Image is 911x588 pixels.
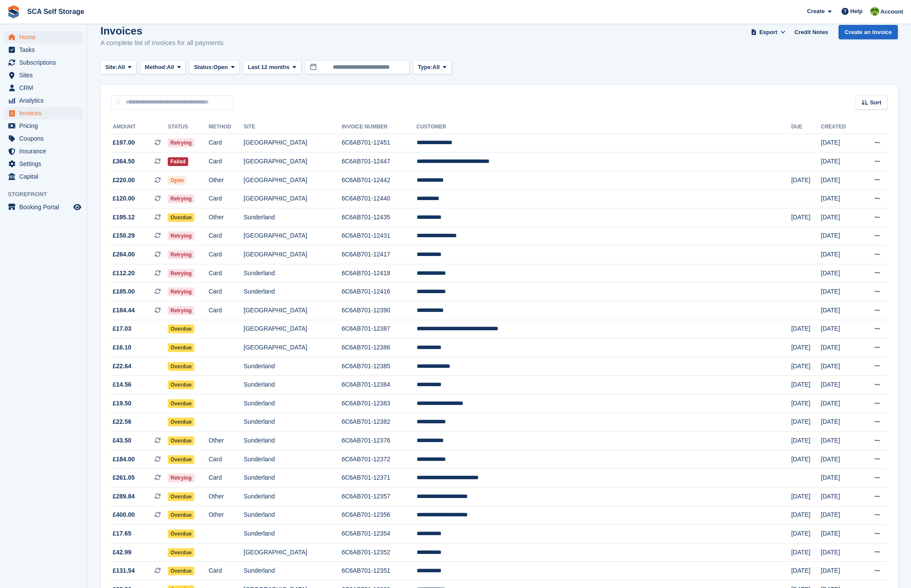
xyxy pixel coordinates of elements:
td: [DATE] [821,190,859,208]
span: £22.64 [113,362,131,371]
span: Pricing [19,120,72,132]
td: [DATE] [821,171,859,190]
span: £264.00 [113,250,135,259]
td: 6C6AB701-12417 [342,246,416,264]
span: Sites [19,69,72,81]
span: £42.99 [113,548,131,557]
span: £184.00 [113,455,135,464]
td: Sunderland [244,208,342,227]
span: £17.03 [113,324,131,333]
a: menu [4,94,83,107]
td: Sunderland [244,283,342,301]
span: All [432,63,440,72]
td: [GEOGRAPHIC_DATA] [244,134,342,152]
td: 6C6AB701-12451 [342,134,416,152]
td: [GEOGRAPHIC_DATA] [244,152,342,171]
td: [DATE] [821,450,859,469]
td: 6C6AB701-12418 [342,264,416,283]
span: £220.00 [113,176,135,185]
span: Overdue [168,511,194,519]
span: Type: [418,63,433,72]
img: Sam Chapman [870,7,879,16]
span: Retrying [168,269,194,278]
th: Created [821,120,859,134]
span: £150.29 [113,231,135,240]
td: [GEOGRAPHIC_DATA] [244,246,342,264]
a: menu [4,132,83,145]
td: [DATE] [791,376,821,394]
span: Method: [145,63,167,72]
a: Create an Invoice [839,25,898,39]
span: Overdue [168,529,194,538]
span: Analytics [19,94,72,107]
span: Overdue [168,492,194,501]
td: 6C6AB701-12371 [342,469,416,488]
span: Last 12 months [248,63,290,72]
td: [DATE] [821,320,859,339]
span: Overdue [168,455,194,464]
th: Invoice Number [342,120,416,134]
td: [DATE] [821,208,859,227]
td: Card [209,246,244,264]
a: menu [4,44,83,56]
td: Card [209,190,244,208]
span: £112.20 [113,269,135,278]
td: Other [209,208,244,227]
a: Preview store [72,202,83,212]
td: [DATE] [791,525,821,543]
span: Open [168,176,186,185]
td: [GEOGRAPHIC_DATA] [244,190,342,208]
td: 6C6AB701-12357 [342,487,416,506]
span: £16.10 [113,343,131,352]
td: [DATE] [791,357,821,376]
td: [GEOGRAPHIC_DATA] [244,339,342,357]
a: menu [4,120,83,132]
td: Other [209,171,244,190]
span: £17.65 [113,529,131,538]
span: Retrying [168,287,194,296]
span: Overdue [168,436,194,445]
span: Overdue [168,567,194,575]
td: [DATE] [821,264,859,283]
td: Sunderland [244,506,342,525]
td: 6C6AB701-12372 [342,450,416,469]
a: menu [4,145,83,157]
td: [DATE] [821,487,859,506]
span: Failed [168,157,188,166]
span: Home [19,31,72,43]
td: [DATE] [821,246,859,264]
span: Insurance [19,145,72,157]
td: [DATE] [821,376,859,394]
td: 6C6AB701-12354 [342,525,416,543]
th: Site [244,120,342,134]
button: Type: All [413,60,452,75]
span: Create [807,7,825,16]
td: [DATE] [791,339,821,357]
td: 6C6AB701-12356 [342,506,416,525]
span: Overdue [168,418,194,426]
td: Sunderland [244,562,342,581]
a: menu [4,201,83,213]
td: [DATE] [791,562,821,581]
a: menu [4,158,83,170]
td: Card [209,152,244,171]
td: Card [209,227,244,246]
td: [DATE] [791,432,821,450]
span: Retrying [168,194,194,203]
td: Sunderland [244,432,342,450]
span: Status: [194,63,213,72]
span: £261.05 [113,473,135,482]
th: Method [209,120,244,134]
td: 6C6AB701-12435 [342,208,416,227]
span: Capital [19,170,72,183]
span: Settings [19,158,72,170]
button: Method: All [140,60,186,75]
td: [DATE] [791,450,821,469]
a: menu [4,31,83,43]
span: Overdue [168,380,194,389]
th: Due [791,120,821,134]
span: Sort [870,98,881,107]
span: Retrying [168,306,194,315]
td: [DATE] [821,562,859,581]
button: Last 12 months [243,60,301,75]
